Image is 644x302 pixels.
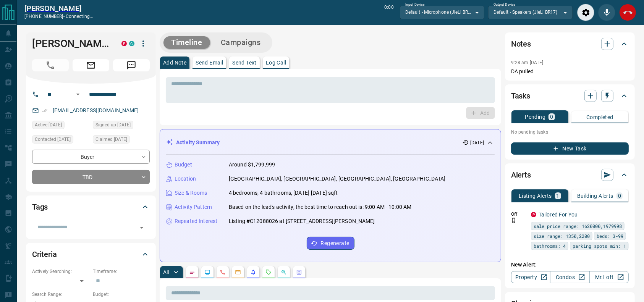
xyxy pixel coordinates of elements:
[296,269,302,275] svg: Agent Actions
[550,271,589,283] a: Condos
[95,136,127,143] span: Claimed [DATE]
[35,136,71,143] span: Contacted [DATE]
[511,211,526,218] p: Off
[175,203,212,211] p: Activity Pattern
[307,237,354,250] button: Regenerate
[32,170,150,184] div: TBD
[511,271,550,283] a: Property
[531,212,536,217] div: property.ca
[93,135,150,146] div: Sun Aug 10 2025
[175,189,207,197] p: Size & Rooms
[488,6,573,19] div: Default - Speakers (JieLi BR17)
[95,121,131,129] span: Signed up [DATE]
[384,4,393,21] p: 0:00
[573,242,626,250] span: parking spots min: 1
[511,35,629,53] div: Notes
[113,59,150,71] span: Message
[53,107,139,113] a: [EMAIL_ADDRESS][DOMAIN_NAME]
[204,269,210,275] svg: Lead Browsing Activity
[73,59,109,71] span: Email
[405,2,425,7] label: Input Device
[121,41,127,46] div: property.ca
[577,4,594,21] div: Audio Settings
[189,269,195,275] svg: Notes
[511,169,531,181] h2: Alerts
[525,114,545,120] p: Pending
[494,2,515,7] label: Output Device
[229,203,411,211] p: Based on the lead's activity, the best time to reach out is: 9:00 AM - 10:00 AM
[175,161,192,169] p: Budget
[470,139,484,146] p: [DATE]
[250,269,256,275] svg: Listing Alerts
[32,245,150,263] div: Criteria
[166,136,495,150] div: Activity Summary[DATE]
[73,90,83,99] button: Open
[229,217,375,225] p: Listing #C12088026 at [STREET_ADDRESS][PERSON_NAME]
[511,142,629,155] button: New Task
[534,242,566,250] span: bathrooms: 4
[32,248,57,260] h2: Criteria
[176,139,220,147] p: Activity Summary
[35,121,62,129] span: Active [DATE]
[519,193,552,199] p: Listing Alerts
[235,269,241,275] svg: Emails
[550,114,553,120] p: 0
[511,60,544,65] p: 9:28 am [DATE]
[400,6,484,19] div: Default - Microphone (JieLi BR17)
[32,37,110,50] h1: [PERSON_NAME]
[511,87,629,105] div: Tasks
[175,175,196,183] p: Location
[265,269,272,275] svg: Requests
[557,193,560,199] p: 1
[129,41,134,46] div: condos.ca
[619,4,636,21] div: End Call
[220,269,226,275] svg: Calls
[618,193,621,199] p: 0
[32,121,89,131] div: Sun Aug 10 2025
[229,161,275,169] p: Around $1,799,999
[511,126,629,138] p: No pending tasks
[163,60,186,65] p: Add Note
[93,121,150,131] div: Thu Sep 01 2016
[539,212,578,218] a: Tailored For You
[534,232,590,240] span: size range: 1350,2200
[511,166,629,184] div: Alerts
[163,36,210,49] button: Timeline
[511,38,531,50] h2: Notes
[163,270,169,275] p: All
[232,60,257,65] p: Send Text
[577,193,613,199] p: Building Alerts
[229,175,446,183] p: [GEOGRAPHIC_DATA], [GEOGRAPHIC_DATA], [GEOGRAPHIC_DATA], [GEOGRAPHIC_DATA]
[32,291,89,298] p: Search Range:
[511,68,629,76] p: DA pulled
[24,4,93,13] a: [PERSON_NAME]
[281,269,287,275] svg: Opportunities
[589,271,629,283] a: Mr.Loft
[266,60,286,65] p: Log Call
[534,222,622,230] span: sale price range: 1620000,1979998
[196,60,223,65] p: Send Email
[229,189,338,197] p: 4 bedrooms, 4 bathrooms, [DATE]-[DATE] sqft
[511,218,516,223] svg: Push Notification Only
[213,36,269,49] button: Campaigns
[32,135,89,146] div: Sun Aug 10 2025
[24,13,93,20] p: [PHONE_NUMBER] -
[32,268,89,275] p: Actively Searching:
[32,59,69,71] span: Call
[66,14,93,19] span: connecting...
[598,4,615,21] div: Mute
[511,261,629,269] p: New Alert:
[586,115,613,120] p: Completed
[32,201,48,213] h2: Tags
[597,232,623,240] span: beds: 3-99
[175,217,217,225] p: Repeated Interest
[511,90,530,102] h2: Tasks
[93,268,150,275] p: Timeframe:
[136,222,147,233] button: Open
[32,198,150,216] div: Tags
[32,150,150,164] div: Buyer
[93,291,150,298] p: Budget:
[42,108,47,113] svg: Email Verified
